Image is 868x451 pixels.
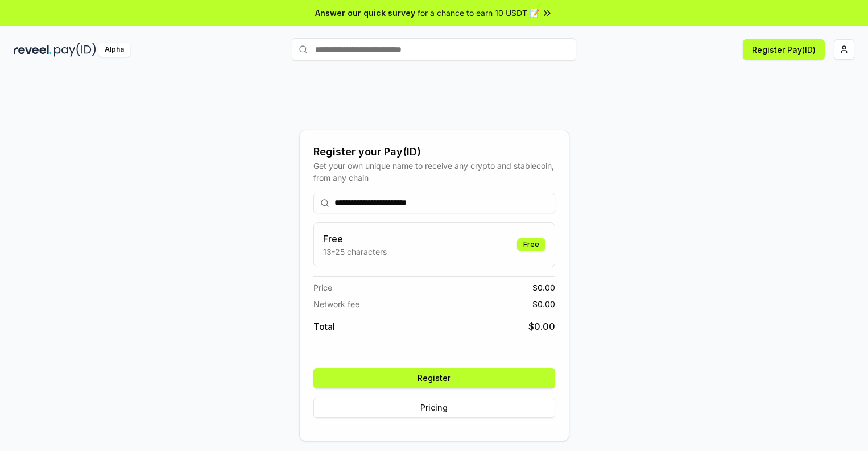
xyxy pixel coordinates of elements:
[315,7,415,19] span: Answer our quick survey
[313,160,555,184] div: Get your own unique name to receive any crypto and stablecoin, from any chain
[532,282,555,293] span: $ 0.00
[418,7,539,19] span: for a chance to earn 10 USDT 📝
[54,43,96,57] img: pay_id
[517,238,545,251] div: Free
[313,144,555,160] div: Register your Pay(ID)
[323,246,387,258] p: 13-25 characters
[532,298,555,310] span: $ 0.00
[313,368,555,388] button: Register
[14,43,52,57] img: reveel_dark
[313,320,335,333] span: Total
[313,282,332,293] span: Price
[313,398,555,418] button: Pricing
[313,298,359,310] span: Network fee
[98,43,130,57] div: Alpha
[743,39,825,60] button: Register Pay(ID)
[323,232,387,246] h3: Free
[528,320,555,333] span: $ 0.00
